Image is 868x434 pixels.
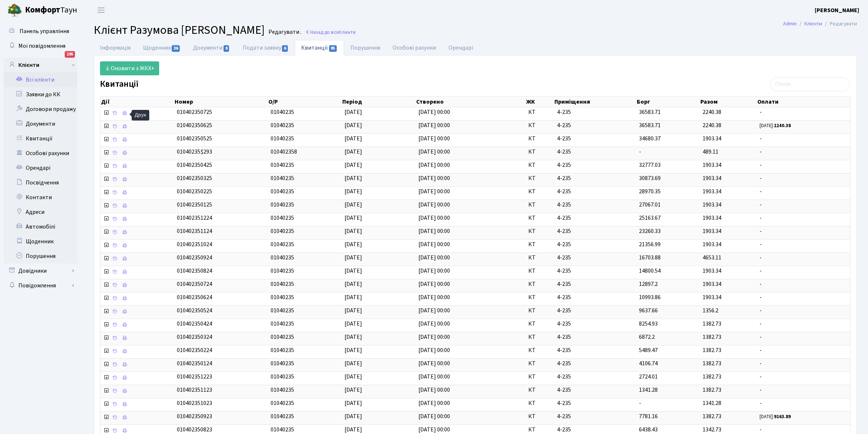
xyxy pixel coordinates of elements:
[557,412,633,421] span: 4-235
[344,121,362,129] span: [DATE]
[177,346,212,354] span: 010402350224
[271,201,294,209] span: 01040235
[339,29,356,36] span: Клієнти
[760,214,847,222] span: -
[271,359,294,367] span: 01040235
[344,333,362,341] span: [DATE]
[703,306,718,315] span: 1356.2
[760,187,847,196] span: -
[271,134,294,143] span: 01040235
[271,227,294,235] span: 01040235
[703,108,721,116] span: 2240.38
[557,426,633,434] span: 4-235
[418,227,450,235] span: [DATE] 00:00
[172,45,180,52] span: 36
[703,386,721,394] span: 1382.73
[4,116,77,131] a: Документи
[271,320,294,328] span: 01040235
[703,346,721,354] span: 1382.73
[177,134,212,143] span: 010402350525
[282,45,288,52] span: 6
[177,320,212,328] span: 010402350424
[344,187,362,196] span: [DATE]
[639,359,658,367] span: 4106.74
[344,134,362,143] span: [DATE]
[418,187,450,196] span: [DATE] 00:00
[344,240,362,248] span: [DATE]
[344,108,362,116] span: [DATE]
[271,293,294,301] span: 01040235
[528,426,551,434] span: КТ
[177,214,212,222] span: 010402351224
[703,214,721,222] span: 1903.34
[528,333,551,341] span: КТ
[4,278,77,293] a: Повідомлення
[760,108,847,116] span: -
[760,306,847,315] span: -
[528,201,551,209] span: КТ
[804,20,822,28] a: Клієнти
[639,148,641,156] span: -
[760,413,791,420] small: [DATE]:
[418,280,450,288] span: [DATE] 00:00
[557,280,633,288] span: 4-235
[4,87,77,102] a: Заявки до КК
[418,359,450,367] span: [DATE] 00:00
[418,108,450,116] span: [DATE] 00:00
[639,306,658,315] span: 9637.66
[19,27,69,35] span: Панель управління
[177,240,212,248] span: 010402351024
[639,108,661,116] span: 36583.71
[703,280,721,288] span: 1903.34
[418,346,450,354] span: [DATE] 00:00
[557,214,633,222] span: 4-235
[528,320,551,328] span: КТ
[639,412,658,420] span: 7781.16
[271,280,294,288] span: 01040235
[418,412,450,420] span: [DATE] 00:00
[557,148,633,156] span: 4-235
[18,42,65,50] span: Мої повідомлення
[639,373,658,381] span: 2724.01
[177,412,212,420] span: 010402350923
[639,320,658,328] span: 8254.93
[344,254,362,262] span: [DATE]
[557,240,633,249] span: 4-235
[639,426,658,434] span: 6438.43
[639,254,661,262] span: 16703.88
[65,51,75,58] div: 195
[177,187,212,196] span: 010402350225
[418,201,450,209] span: [DATE] 00:00
[418,174,450,182] span: [DATE] 00:00
[639,399,641,407] span: -
[271,426,294,434] span: 01040235
[557,359,633,368] span: 4-235
[528,214,551,222] span: КТ
[554,97,636,107] th: Приміщення
[639,187,661,196] span: 28970.35
[760,346,847,355] span: -
[4,263,77,278] a: Довідники
[271,386,294,394] span: 01040235
[177,293,212,301] span: 010402350624
[344,306,362,315] span: [DATE]
[174,97,268,107] th: Номер
[236,40,295,55] a: Подати заявку
[418,121,450,129] span: [DATE] 00:00
[639,134,661,143] span: 34680.37
[92,4,110,16] button: Переключити навігацію
[703,121,721,129] span: 2240.38
[418,240,450,248] span: [DATE] 00:00
[177,121,212,129] span: 010402350625
[760,174,847,183] span: -
[344,148,362,156] span: [DATE]
[418,148,450,156] span: [DATE] 00:00
[700,97,757,107] th: Разом
[271,373,294,381] span: 01040235
[271,174,294,182] span: 01040235
[344,293,362,301] span: [DATE]
[703,254,721,262] span: 4653.11
[760,293,847,302] span: -
[344,320,362,328] span: [DATE]
[344,40,386,55] a: Порушення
